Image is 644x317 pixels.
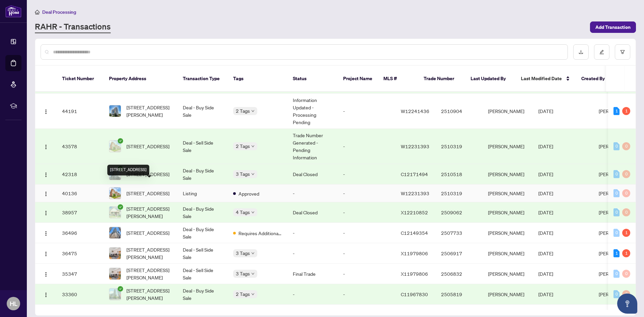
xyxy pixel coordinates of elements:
td: Deal - Sell Side Sale [177,129,228,164]
td: Deal - Buy Side Sale [177,284,228,305]
div: 1 [622,229,630,237]
span: Requires Additional Docs [238,229,282,237]
span: down [251,272,255,275]
span: Last Modified Date [521,75,562,82]
td: 2507733 [436,223,483,243]
button: Logo [41,106,51,116]
td: Deal - Buy Side Sale [177,223,228,243]
span: [STREET_ADDRESS][PERSON_NAME] [126,266,172,281]
th: Project Name [338,66,378,92]
span: [DATE] [538,250,553,256]
img: thumbnail-img [109,207,121,218]
span: down [251,293,255,296]
td: Deal - Buy Side Sale [177,164,228,184]
th: Transaction Type [177,66,228,92]
img: Logo [43,292,49,298]
img: Logo [43,191,49,197]
span: check-circle [118,138,123,144]
span: C11967830 [401,291,428,297]
td: 33360 [57,284,104,305]
td: 38957 [57,202,104,223]
span: [PERSON_NAME] [599,171,635,177]
button: Logo [41,227,51,238]
td: - [287,223,338,243]
span: W12231393 [401,190,429,196]
span: [STREET_ADDRESS] [126,143,169,150]
span: [PERSON_NAME] [599,190,635,196]
span: check-circle [118,286,123,292]
div: 0 [613,142,620,150]
span: [DATE] [538,108,553,114]
span: 3 Tags [236,249,250,257]
button: edit [594,44,609,60]
span: [STREET_ADDRESS][PERSON_NAME] [126,246,172,261]
span: down [251,109,255,113]
div: 0 [622,170,630,178]
img: thumbnail-img [109,248,121,259]
span: X11979806 [401,271,428,277]
td: - [338,129,395,164]
span: [PERSON_NAME] [599,271,635,277]
td: - [338,243,395,264]
td: - [338,264,395,284]
td: Listing [177,184,228,202]
div: [STREET_ADDRESS] [107,165,149,175]
a: RAHR - Transactions [35,21,111,33]
td: [PERSON_NAME] [483,284,533,305]
span: C12149354 [401,230,428,236]
span: [DATE] [538,190,553,196]
button: Add Transaction [590,21,636,33]
div: 0 [613,229,620,237]
img: Logo [43,144,49,150]
th: Last Updated By [465,66,516,92]
button: download [573,44,589,60]
div: 0 [613,189,620,197]
th: Status [287,66,338,92]
img: Logo [43,210,49,216]
img: thumbnail-img [109,188,121,199]
span: [STREET_ADDRESS] [126,229,169,236]
span: home [35,10,40,14]
td: [PERSON_NAME] [483,223,533,243]
td: 2506832 [436,264,483,284]
td: - [287,243,338,264]
td: Information Updated - Processing Pending [287,94,338,129]
span: X12210852 [401,209,428,215]
img: thumbnail-img [109,141,121,152]
img: thumbnail-img [109,288,121,300]
td: Final Trade [287,264,338,284]
span: 2 Tags [236,290,250,298]
span: 2 Tags [236,142,250,150]
td: [PERSON_NAME] [483,243,533,264]
span: 3 Tags [236,170,250,178]
span: [PERSON_NAME] [599,291,635,297]
td: - [338,94,395,129]
td: - [338,284,395,305]
span: Add Transaction [595,22,631,33]
span: [STREET_ADDRESS][PERSON_NAME] [126,287,172,302]
td: 2510319 [436,184,483,202]
th: Trade Number [418,66,465,92]
button: filter [615,44,630,60]
span: 3 Tags [236,270,250,277]
div: 0 [622,290,630,298]
td: 2510518 [436,164,483,184]
span: C12171494 [401,171,428,177]
button: Logo [41,268,51,279]
span: down [251,252,255,255]
td: [PERSON_NAME] [483,94,533,129]
div: 0 [613,270,620,278]
div: 0 [613,170,620,178]
div: 0 [622,270,630,278]
img: thumbnail-img [109,105,121,117]
span: [PERSON_NAME] [599,230,635,236]
td: 2510319 [436,129,483,164]
span: down [251,145,255,148]
img: Logo [43,109,49,114]
td: Deal - Buy Side Sale [177,202,228,223]
span: [STREET_ADDRESS][PERSON_NAME] [126,104,172,118]
td: - [338,184,395,202]
img: Logo [43,231,49,236]
td: 2505819 [436,284,483,305]
button: Logo [41,289,51,300]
